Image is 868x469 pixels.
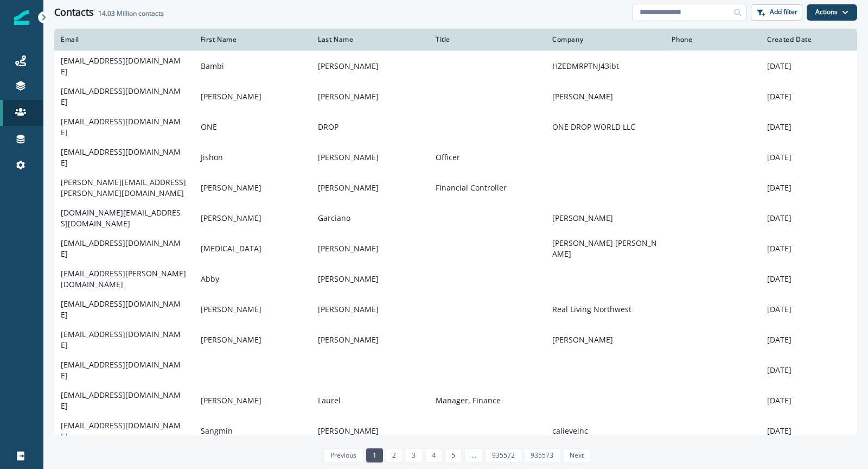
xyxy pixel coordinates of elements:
[767,35,851,44] div: Created Date
[767,395,851,406] p: [DATE]
[54,203,194,233] td: [DOMAIN_NAME][EMAIL_ADDRESS][DOMAIN_NAME]
[552,35,659,44] div: Company
[311,264,429,294] td: [PERSON_NAME]
[98,9,137,18] span: 14.03 Million
[201,35,305,44] div: First Name
[464,448,482,462] a: Jump forward
[98,10,164,17] h2: contacts
[54,355,194,385] td: [EMAIL_ADDRESS][DOMAIN_NAME]
[194,264,312,294] td: Abby
[546,50,665,81] td: HZEDMRPTNJ43ibt
[546,203,665,233] td: [PERSON_NAME]
[54,50,857,81] a: [EMAIL_ADDRESS][DOMAIN_NAME]Bambi[PERSON_NAME]HZEDMRPTNJ43ibt[DATE]
[311,294,429,325] td: [PERSON_NAME]
[54,385,857,416] a: [EMAIL_ADDRESS][DOMAIN_NAME][PERSON_NAME]LaurelManager, Finance[DATE]
[194,325,312,355] td: [PERSON_NAME]
[61,35,188,44] div: Email
[14,10,29,25] img: Inflection
[486,448,521,462] a: Page 935572
[767,365,851,376] p: [DATE]
[321,448,590,462] ul: Pagination
[445,448,462,462] a: Page 5
[807,4,857,21] button: Actions
[54,203,857,233] a: [DOMAIN_NAME][EMAIL_ADDRESS][DOMAIN_NAME][PERSON_NAME]Garciano[PERSON_NAME][DATE]
[194,294,312,325] td: [PERSON_NAME]
[194,142,312,173] td: Jishon
[546,325,665,355] td: [PERSON_NAME]
[436,395,539,406] p: Manager, Finance
[54,142,194,173] td: [EMAIL_ADDRESS][DOMAIN_NAME]
[311,50,429,81] td: [PERSON_NAME]
[546,112,665,142] td: ONE DROP WORLD LLC
[767,91,851,102] p: [DATE]
[194,416,312,446] td: Sangmin
[54,81,857,112] a: [EMAIL_ADDRESS][DOMAIN_NAME][PERSON_NAME][PERSON_NAME][PERSON_NAME][DATE]
[425,448,442,462] a: Page 4
[54,112,857,142] a: [EMAIL_ADDRESS][DOMAIN_NAME]ONEDROPONE DROP WORLD LLC[DATE]
[546,294,665,325] td: Real Living Northwest
[770,8,797,16] p: Add filter
[54,385,194,416] td: [EMAIL_ADDRESS][DOMAIN_NAME]
[311,325,429,355] td: [PERSON_NAME]
[311,142,429,173] td: [PERSON_NAME]
[54,173,194,203] td: [PERSON_NAME][EMAIL_ADDRESS][PERSON_NAME][DOMAIN_NAME]
[54,264,857,294] a: [EMAIL_ADDRESS][PERSON_NAME][DOMAIN_NAME]Abby[PERSON_NAME][DATE]
[54,294,194,325] td: [EMAIL_ADDRESS][DOMAIN_NAME]
[54,325,857,355] a: [EMAIL_ADDRESS][DOMAIN_NAME][PERSON_NAME][PERSON_NAME][PERSON_NAME][DATE]
[311,416,429,446] td: [PERSON_NAME]
[546,416,665,446] td: calieveinc
[54,325,194,355] td: [EMAIL_ADDRESS][DOMAIN_NAME]
[311,173,429,203] td: [PERSON_NAME]
[386,448,403,462] a: Page 2
[436,35,539,44] div: Title
[54,112,194,142] td: [EMAIL_ADDRESS][DOMAIN_NAME]
[546,81,665,112] td: [PERSON_NAME]
[767,243,851,254] p: [DATE]
[311,81,429,112] td: [PERSON_NAME]
[54,173,857,203] a: [PERSON_NAME][EMAIL_ADDRESS][PERSON_NAME][DOMAIN_NAME][PERSON_NAME][PERSON_NAME]Financial Control...
[751,4,802,21] button: Add filter
[366,448,383,462] a: Page 1 is your current page
[54,264,194,294] td: [EMAIL_ADDRESS][PERSON_NAME][DOMAIN_NAME]
[311,233,429,264] td: [PERSON_NAME]
[194,385,312,416] td: [PERSON_NAME]
[767,152,851,163] p: [DATE]
[194,203,312,233] td: [PERSON_NAME]
[194,112,312,142] td: ONE
[436,152,539,163] p: Officer
[767,122,851,132] p: [DATE]
[54,50,194,81] td: [EMAIL_ADDRESS][DOMAIN_NAME]
[54,7,94,18] h1: Contacts
[54,416,857,446] a: [EMAIL_ADDRESS][DOMAIN_NAME]Sangmin[PERSON_NAME]calieveinc[DATE]
[318,35,423,44] div: Last Name
[54,416,194,446] td: [EMAIL_ADDRESS][DOMAIN_NAME]
[54,233,857,264] a: [EMAIL_ADDRESS][DOMAIN_NAME][MEDICAL_DATA][PERSON_NAME][PERSON_NAME] [PERSON_NAME][DATE]
[54,355,857,385] a: [EMAIL_ADDRESS][DOMAIN_NAME][DATE]
[436,182,539,193] p: Financial Controller
[767,61,851,72] p: [DATE]
[54,142,857,173] a: [EMAIL_ADDRESS][DOMAIN_NAME]Jishon[PERSON_NAME]Officer[DATE]
[194,233,312,264] td: [MEDICAL_DATA]
[54,81,194,112] td: [EMAIL_ADDRESS][DOMAIN_NAME]
[524,448,560,462] a: Page 935573
[194,81,312,112] td: [PERSON_NAME]
[311,385,429,416] td: Laurel
[311,112,429,142] td: DROP
[563,448,590,462] a: Next page
[767,426,851,436] p: [DATE]
[767,182,851,193] p: [DATE]
[767,334,851,345] p: [DATE]
[546,233,665,264] td: [PERSON_NAME] [PERSON_NAME]
[672,35,754,44] div: Phone
[194,50,312,81] td: Bambi
[54,294,857,325] a: [EMAIL_ADDRESS][DOMAIN_NAME][PERSON_NAME][PERSON_NAME]Real Living Northwest[DATE]
[194,173,312,203] td: [PERSON_NAME]
[767,213,851,224] p: [DATE]
[767,274,851,284] p: [DATE]
[405,448,422,462] a: Page 3
[54,233,194,264] td: [EMAIL_ADDRESS][DOMAIN_NAME]
[311,203,429,233] td: Garciano
[767,304,851,315] p: [DATE]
